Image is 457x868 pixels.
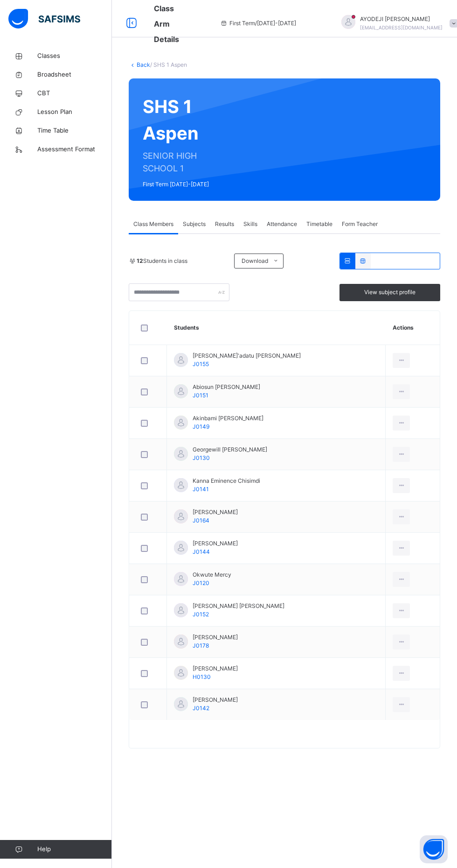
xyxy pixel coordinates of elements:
[243,220,257,228] span: Skills
[364,288,415,296] span: View subject profile
[193,673,211,680] span: H0130
[37,126,112,135] span: Time Table
[150,61,187,68] span: / SHS 1 Aspen
[37,845,111,854] span: Help
[267,220,297,228] span: Attendance
[183,220,206,228] span: Subjects
[193,517,209,524] span: J0164
[37,107,112,117] span: Lesson Plan
[193,705,209,712] span: J0142
[193,352,301,360] span: [PERSON_NAME]'adatu [PERSON_NAME]
[193,571,231,579] span: Okwute Mercy
[342,220,378,228] span: Form Teacher
[193,383,260,391] span: Abiosun [PERSON_NAME]
[193,602,284,610] span: [PERSON_NAME] [PERSON_NAME]
[37,70,112,79] span: Broadsheet
[193,664,238,673] span: [PERSON_NAME]
[193,392,208,399] span: J0151
[137,257,187,265] span: Students in class
[242,257,268,265] span: Download
[193,477,260,485] span: Kanna Eminence Chisimdi
[193,548,210,555] span: J0144
[193,696,238,704] span: [PERSON_NAME]
[193,445,267,454] span: Georgewill [PERSON_NAME]
[193,454,210,461] span: J0130
[306,220,332,228] span: Timetable
[193,611,209,618] span: J0152
[167,311,386,345] th: Students
[8,9,80,28] img: safsims
[360,25,443,30] span: [EMAIL_ADDRESS][DOMAIN_NAME]
[220,19,296,28] span: session/term information
[37,51,112,61] span: Classes
[193,579,209,586] span: J0120
[360,15,443,23] span: AYODEJI [PERSON_NAME]
[420,835,448,863] button: Open asap
[193,360,209,367] span: J0155
[133,220,173,228] span: Class Members
[143,180,225,189] span: First Term [DATE]-[DATE]
[193,486,209,493] span: J0141
[154,4,179,44] span: Class Arm Details
[193,414,263,423] span: Akinbami [PERSON_NAME]
[193,423,209,430] span: J0149
[386,311,440,345] th: Actions
[137,61,150,68] a: Back
[137,257,143,264] b: 12
[37,145,112,154] span: Assessment Format
[193,633,238,642] span: [PERSON_NAME]
[193,539,238,548] span: [PERSON_NAME]
[215,220,234,228] span: Results
[193,642,209,649] span: J0178
[37,89,112,98] span: CBT
[193,508,238,516] span: [PERSON_NAME]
